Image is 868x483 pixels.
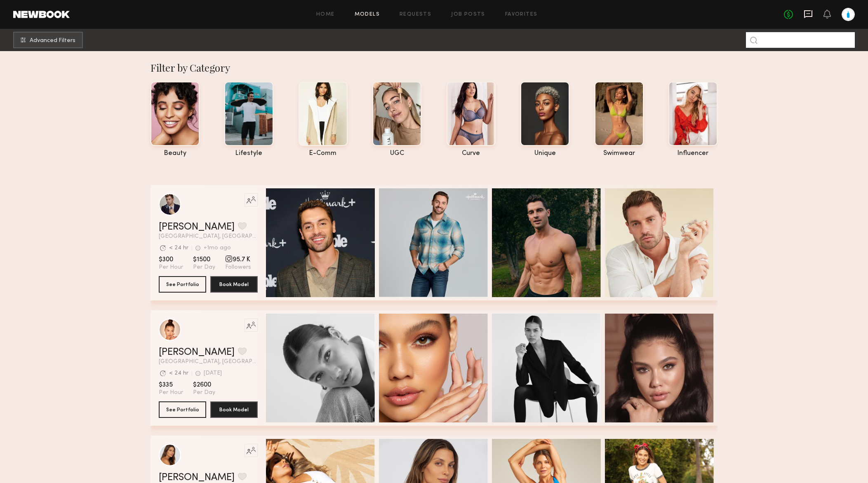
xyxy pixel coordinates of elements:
span: 95.7 K [225,256,251,264]
span: $335 [159,381,183,389]
span: $300 [159,256,183,264]
span: Advanced Filters [30,38,75,44]
button: Advanced Filters [13,32,83,48]
span: $2600 [193,381,215,389]
div: e-comm [299,150,348,157]
button: See Portfolio [159,401,206,418]
button: See Portfolio [159,276,206,293]
a: Job Posts [451,12,485,17]
div: lifestyle [224,150,273,157]
div: unique [520,150,569,157]
span: Per Day [193,389,215,396]
div: beauty [151,150,200,157]
span: Per Hour [159,264,183,271]
div: +1mo ago [204,245,231,251]
button: Book Model [210,401,258,418]
a: Models [355,12,380,17]
div: influencer [668,150,717,157]
span: Followers [225,264,251,271]
span: Per Hour [159,389,183,396]
div: curve [447,150,496,157]
a: Favorites [505,12,538,17]
span: [GEOGRAPHIC_DATA], [GEOGRAPHIC_DATA] [159,359,258,365]
a: [PERSON_NAME] [159,222,235,232]
a: Home [316,12,335,17]
div: < 24 hr [169,245,188,251]
div: UGC [372,150,421,157]
a: [PERSON_NAME] [159,347,235,357]
div: Filter by Category [151,61,717,74]
span: [GEOGRAPHIC_DATA], [GEOGRAPHIC_DATA] [159,234,258,239]
div: swimwear [595,150,644,157]
div: < 24 hr [169,370,188,376]
div: [DATE] [204,370,222,376]
span: $1500 [193,256,215,264]
a: Requests [400,12,431,17]
button: Book Model [210,276,258,293]
span: Per Day [193,264,215,271]
a: [PERSON_NAME] [159,473,235,483]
